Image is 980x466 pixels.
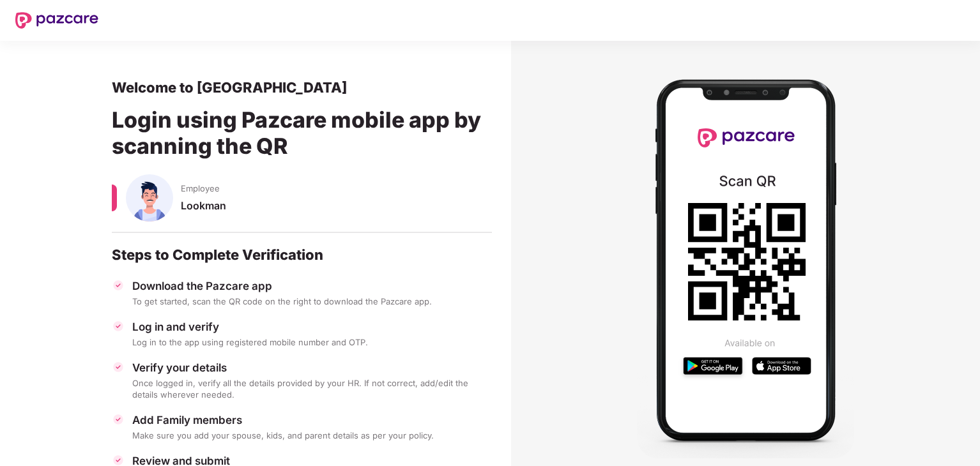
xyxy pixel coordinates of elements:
[181,199,492,224] div: Lookman
[181,183,220,194] span: Employee
[132,361,492,375] div: Verify your details
[132,296,492,307] div: To get started, scan the QR code on the right to download the Pazcare app.
[112,79,492,96] div: Welcome to [GEOGRAPHIC_DATA]
[132,336,492,348] div: Log in to the app using registered mobile number and OTP.
[112,246,492,264] div: Steps to Complete Verification
[112,96,492,174] div: Login using Pazcare mobile app by scanning the QR
[112,320,125,333] img: svg+xml;base64,PHN2ZyBpZD0iVGljay0zMngzMiIgeG1sbnM9Imh0dHA6Ly93d3cudzMub3JnLzIwMDAvc3ZnIiB3aWR0aD...
[132,413,492,427] div: Add Family members
[112,279,125,292] img: svg+xml;base64,PHN2ZyBpZD0iVGljay0zMngzMiIgeG1sbnM9Imh0dHA6Ly93d3cudzMub3JnLzIwMDAvc3ZnIiB3aWR0aD...
[15,12,98,29] img: New Pazcare Logo
[132,430,492,441] div: Make sure you add your spouse, kids, and parent details as per your policy.
[132,377,492,400] div: Once logged in, verify all the details provided by your HR. If not correct, add/edit the details ...
[126,174,173,222] img: svg+xml;base64,PHN2ZyBpZD0iU3BvdXNlX01hbGUiIHhtbG5zPSJodHRwOi8vd3d3LnczLm9yZy8yMDAwL3N2ZyIgeG1sbn...
[132,279,492,293] div: Download the Pazcare app
[112,361,125,373] img: svg+xml;base64,PHN2ZyBpZD0iVGljay0zMngzMiIgeG1sbnM9Imh0dHA6Ly93d3cudzMub3JnLzIwMDAvc3ZnIiB3aWR0aD...
[132,320,492,334] div: Log in and verify
[637,63,854,458] img: Mobile
[112,413,125,426] img: svg+xml;base64,PHN2ZyBpZD0iVGljay0zMngzMiIgeG1sbnM9Imh0dHA6Ly93d3cudzMub3JnLzIwMDAvc3ZnIiB3aWR0aD...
